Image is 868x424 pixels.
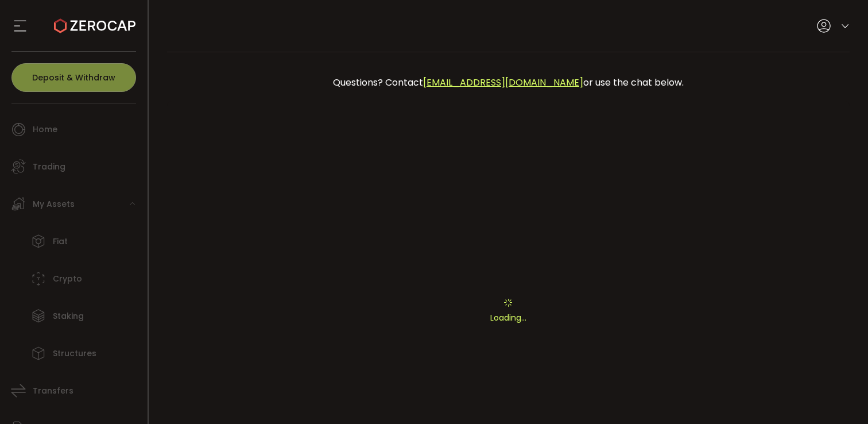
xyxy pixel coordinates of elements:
span: Structures [53,345,96,362]
button: Deposit & Withdraw [11,63,136,92]
p: Loading... [167,312,850,324]
span: Staking [53,308,84,325]
span: Transfers [33,383,73,399]
span: Fiat [53,233,68,250]
div: Questions? Contact or use the chat below. [173,70,844,95]
span: My Assets [33,196,75,213]
span: Crypto [53,271,82,287]
span: Home [33,121,57,138]
span: Trading [33,159,65,175]
span: Deposit & Withdraw [32,74,115,82]
a: [EMAIL_ADDRESS][DOMAIN_NAME] [423,76,583,89]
